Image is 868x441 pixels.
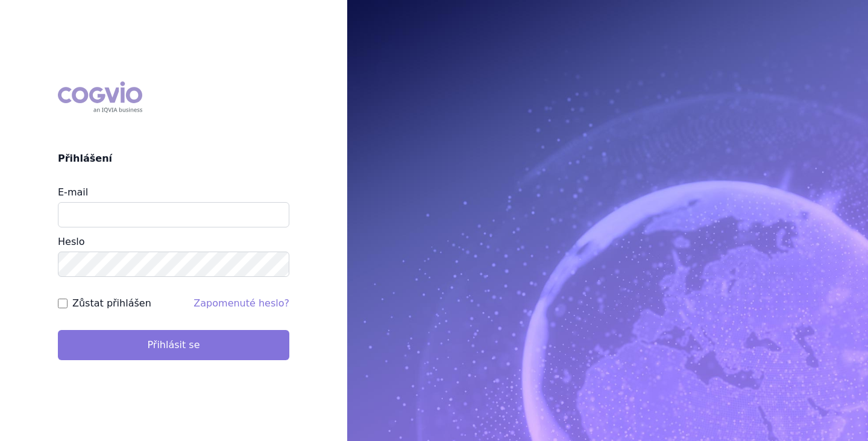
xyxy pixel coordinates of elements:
div: COGVIO [58,81,142,113]
label: E-mail [58,186,88,198]
label: Heslo [58,236,84,247]
button: Přihlásit se [58,330,289,360]
h2: Přihlášení [58,151,289,166]
label: Zůstat přihlášen [72,296,151,311]
a: Zapomenuté heslo? [193,297,289,309]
